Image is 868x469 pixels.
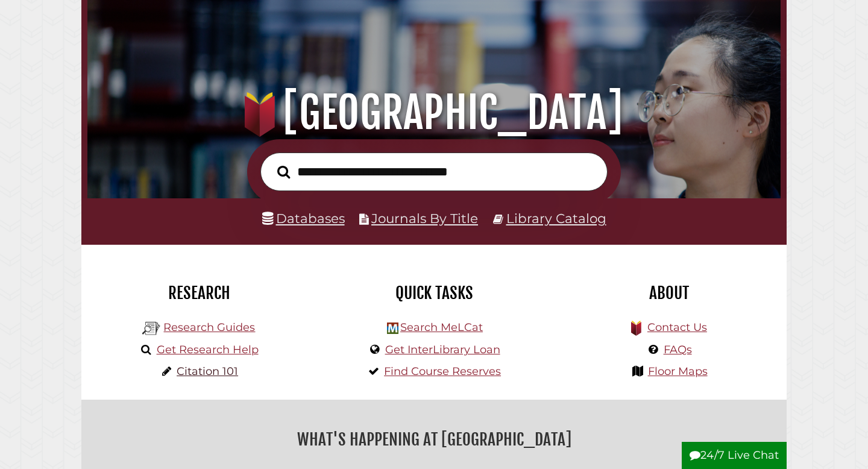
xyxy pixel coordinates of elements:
img: Hekman Library Logo [387,323,398,334]
h1: [GEOGRAPHIC_DATA] [101,86,768,139]
h2: Quick Tasks [325,283,542,303]
a: Search MeLCat [400,321,483,334]
a: Library Catalog [506,210,606,226]
a: Journals By Title [371,210,478,226]
a: Get Research Help [157,343,259,356]
a: FAQs [664,343,692,356]
a: Get InterLibrary Loan [385,343,500,356]
i: Search [277,165,290,178]
a: Floor Maps [648,365,708,378]
img: Hekman Library Logo [142,319,160,338]
a: Research Guides [163,321,255,334]
a: Databases [262,210,345,226]
a: Find Course Reserves [384,365,501,378]
a: Citation 101 [177,365,238,378]
a: Contact Us [647,321,707,334]
h2: What's Happening at [GEOGRAPHIC_DATA] [90,426,778,453]
button: Search [271,162,296,182]
h2: About [561,283,778,303]
h2: Research [90,283,307,303]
